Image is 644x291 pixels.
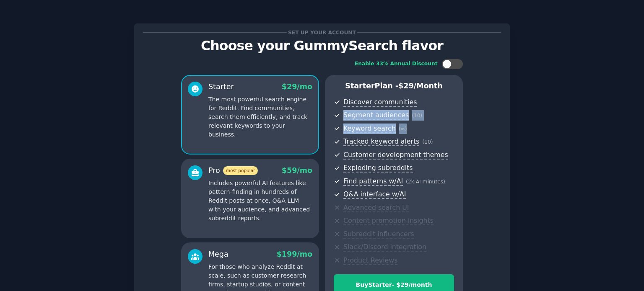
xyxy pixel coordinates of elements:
span: ( 2k AI minutes ) [406,179,445,185]
p: Includes powerful AI features like pattern-finding in hundreds of Reddit posts at once, Q&A LLM w... [208,179,312,223]
span: Slack/Discord integration [343,243,426,252]
p: The most powerful search engine for Reddit. Find communities, search them efficiently, and track ... [208,95,312,139]
span: Subreddit influencers [343,230,414,239]
span: Product Reviews [343,256,397,265]
span: Segment audiences [343,111,409,120]
div: Starter [208,82,234,92]
p: Choose your GummySearch flavor [143,39,501,53]
span: $ 29 /mo [282,82,312,91]
span: ( 10 ) [412,113,422,118]
span: Discover communities [343,98,417,107]
span: Set up your account [287,28,358,37]
div: Pro [208,165,258,176]
div: Mega [208,249,229,260]
span: $ 29 /month [398,82,443,90]
span: Q&A interface w/AI [343,190,406,199]
span: ( 10 ) [422,139,433,145]
p: Starter Plan - [334,81,454,91]
span: Tracked keyword alerts [343,137,419,146]
span: Content promotion insights [343,216,434,225]
span: Customer development themes [343,151,448,160]
span: $ 59 /mo [282,166,312,175]
span: ( ∞ ) [399,126,407,132]
span: Exploding subreddits [343,164,413,173]
div: Enable 33% Annual Discount [355,60,438,68]
span: Advanced search UI [343,203,409,212]
span: $ 199 /mo [277,250,312,258]
span: Find patterns w/AI [343,177,403,186]
span: Keyword search [343,124,396,133]
span: most popular [223,166,258,175]
div: Buy Starter - $ 29 /month [334,281,454,289]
